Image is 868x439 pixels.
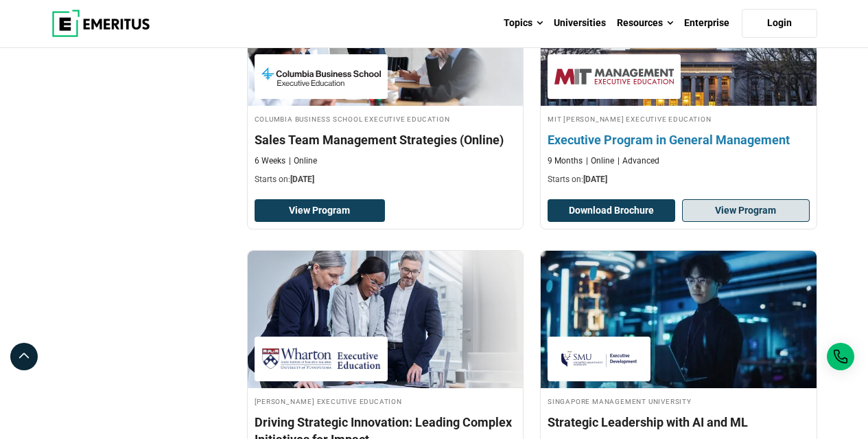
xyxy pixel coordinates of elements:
p: Starts on: [255,174,517,185]
h4: Strategic Leadership with AI and ML [548,414,810,431]
h4: Singapore Management University [548,395,810,407]
h4: Executive Program in General Management [548,131,810,148]
h4: Columbia Business School Executive Education [255,113,517,124]
h4: MIT [PERSON_NAME] Executive Education [548,113,810,124]
span: [DATE] [290,175,314,184]
h4: Sales Team Management Strategies (Online) [255,131,517,148]
p: Online [289,155,317,167]
a: View Program [255,199,386,223]
a: View Program [682,199,810,223]
img: Columbia Business School Executive Education [261,61,381,92]
p: Starts on: [548,174,810,185]
a: Login [742,9,817,38]
img: Wharton Executive Education [261,344,381,374]
img: Singapore Management University [554,344,644,374]
span: [DATE] [583,175,607,184]
p: Advanced [618,155,659,167]
p: Online [586,155,614,167]
img: Driving Strategic Innovation: Leading Complex Initiatives for Impact | Online Digital Transformat... [248,251,524,388]
p: 6 Weeks [255,155,285,167]
h4: [PERSON_NAME] Executive Education [255,395,517,407]
p: 9 Months [548,155,583,167]
img: MIT Sloan Executive Education [554,61,674,92]
img: Strategic Leadership with AI and ML | Online AI and Machine Learning Course [541,251,817,388]
button: Download Brochure [548,199,675,223]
